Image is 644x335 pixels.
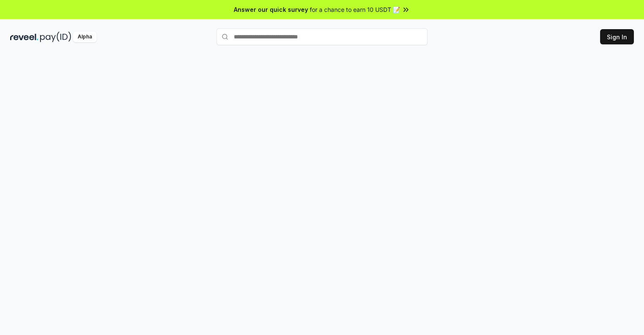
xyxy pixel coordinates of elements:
[600,29,634,44] button: Sign In
[234,5,308,14] span: Answer our quick survey
[310,5,400,14] span: for a chance to earn 10 USDT 📝
[73,32,97,42] div: Alpha
[10,32,38,42] img: reveel_dark
[40,32,71,42] img: pay_id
